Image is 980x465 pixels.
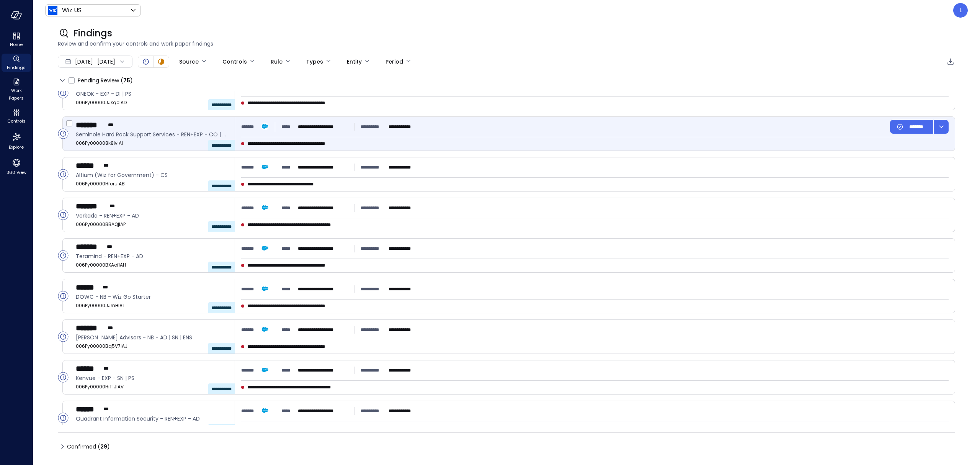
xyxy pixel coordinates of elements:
[76,180,229,188] span: 006Py00000HforuIAB
[62,6,82,15] p: Wiz US
[73,27,112,39] span: Findings
[5,87,28,102] span: Work Papers
[123,77,130,84] span: 75
[76,333,229,342] span: Grant Thornton Advisors - NB - AD | SN | ENS
[933,120,949,134] button: dropdown-icon-button
[58,128,69,139] div: Open
[2,107,31,126] div: Controls
[76,342,229,350] span: 006Py00000Bq5V7IAJ
[7,64,26,71] span: Findings
[76,414,229,423] span: Quadrant Information Security - REN+EXP - AD
[78,74,133,87] span: Pending Review
[946,57,955,67] div: Export to CSV
[7,169,26,176] span: 360 View
[76,424,229,431] span: 006Py00000AmsunIAB
[76,252,229,260] span: Teramind - REN+EXP - AD
[58,88,69,98] div: Open
[58,331,69,342] div: Open
[75,57,93,66] span: [DATE]
[58,169,69,180] div: Open
[141,57,150,66] div: Open
[271,55,283,68] div: Rule
[76,99,229,106] span: 006Py00000JJkqcIAD
[179,55,199,68] div: Source
[58,372,69,383] div: Open
[76,90,229,98] span: ONEOK - EXP - DI | PS
[2,156,31,177] div: 360 View
[2,54,31,72] div: Findings
[76,221,229,228] span: 006Py00000BBAQjIAP
[2,77,31,103] div: Work Papers
[58,39,955,48] span: Review and confirm your controls and work paper findings
[76,261,229,269] span: 006Py00000BXAofIAH
[76,171,229,179] span: Altium (Wiz for Government) - CS
[58,250,69,261] div: Open
[890,120,949,134] div: Button group with a nested menu
[2,31,31,49] div: Home
[98,442,110,451] div: ( )
[157,57,166,66] div: In Progress
[7,117,26,125] span: Controls
[222,55,247,68] div: Controls
[76,383,229,391] span: 006Py00000HiT1JIAV
[76,130,229,139] span: Seminole Hard Rock Support Services - REN+EXP - CO | AD | ENS | DI | SN
[2,130,31,152] div: Explore
[121,76,133,85] div: ( )
[306,55,323,68] div: Types
[76,374,229,382] span: Kenvue - EXP - SN | PS
[385,55,403,68] div: Period
[76,293,229,301] span: DOWC - NB - Wiz Go Starter
[959,6,962,15] p: L
[58,413,69,423] div: Open
[48,6,57,15] img: Icon
[67,440,110,453] span: Confirmed
[100,443,107,450] span: 29
[10,41,23,48] span: Home
[58,291,69,301] div: Open
[76,211,229,220] span: Verkada - REN+EXP - AD
[76,139,229,147] span: 006Py000008k8IvIAI
[58,210,69,220] div: Open
[76,302,229,309] span: 006Py00000JJrnHIAT
[953,3,968,18] div: Leah Collins
[347,55,362,68] div: Entity
[9,143,24,151] span: Explore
